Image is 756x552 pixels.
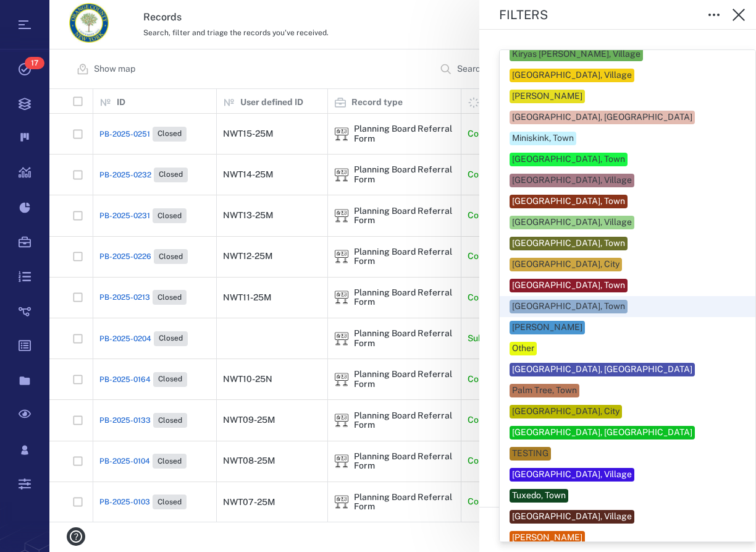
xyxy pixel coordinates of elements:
div: [GEOGRAPHIC_DATA], Town [512,153,625,166]
div: [GEOGRAPHIC_DATA], [GEOGRAPHIC_DATA] [512,111,692,124]
div: Other [512,342,534,355]
div: Miniskink, Town [512,132,574,145]
div: [GEOGRAPHIC_DATA], Village [512,174,632,187]
div: [GEOGRAPHIC_DATA], Town [512,237,625,250]
div: [PERSON_NAME] [512,321,582,334]
div: [GEOGRAPHIC_DATA], Town [512,279,625,292]
div: [GEOGRAPHIC_DATA], Village [512,69,632,82]
div: [GEOGRAPHIC_DATA], Village [512,511,632,523]
div: TESTING [512,448,548,460]
div: Palm Tree, Town [512,384,577,397]
div: Kiryas [PERSON_NAME], Village [512,48,640,61]
div: [GEOGRAPHIC_DATA], Town [512,195,625,208]
div: [GEOGRAPHIC_DATA], Village [512,469,632,481]
div: [GEOGRAPHIC_DATA], [GEOGRAPHIC_DATA] [512,363,692,376]
div: [GEOGRAPHIC_DATA], [GEOGRAPHIC_DATA] [512,427,692,439]
span: Help [28,9,53,20]
div: [GEOGRAPHIC_DATA], Village [512,216,632,229]
div: Tuxedo, Town [512,490,566,502]
div: [GEOGRAPHIC_DATA], Town [512,300,625,313]
div: [GEOGRAPHIC_DATA], City [512,258,619,271]
div: [PERSON_NAME] [512,532,582,544]
div: [PERSON_NAME] [512,90,582,103]
div: [GEOGRAPHIC_DATA], City [512,406,619,418]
